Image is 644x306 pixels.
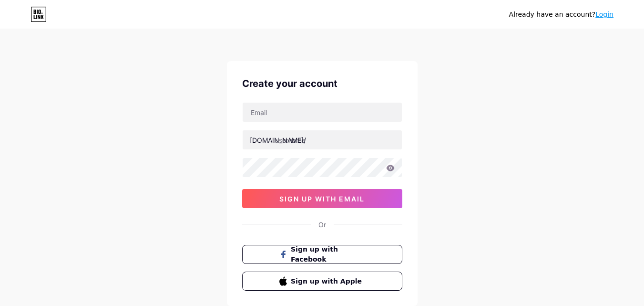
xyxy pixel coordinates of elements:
div: Create your account [242,76,402,91]
span: sign up with email [279,195,365,203]
div: [DOMAIN_NAME]/ [250,135,306,145]
span: Sign up with Facebook [291,244,365,264]
a: Login [595,11,613,18]
button: Sign up with Facebook [242,245,402,264]
button: sign up with email [242,189,402,208]
input: username [243,130,402,149]
button: Sign up with Apple [242,272,402,291]
div: Or [318,220,326,230]
span: Sign up with Apple [291,276,365,286]
input: Email [243,103,402,122]
div: Already have an account? [509,10,613,20]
